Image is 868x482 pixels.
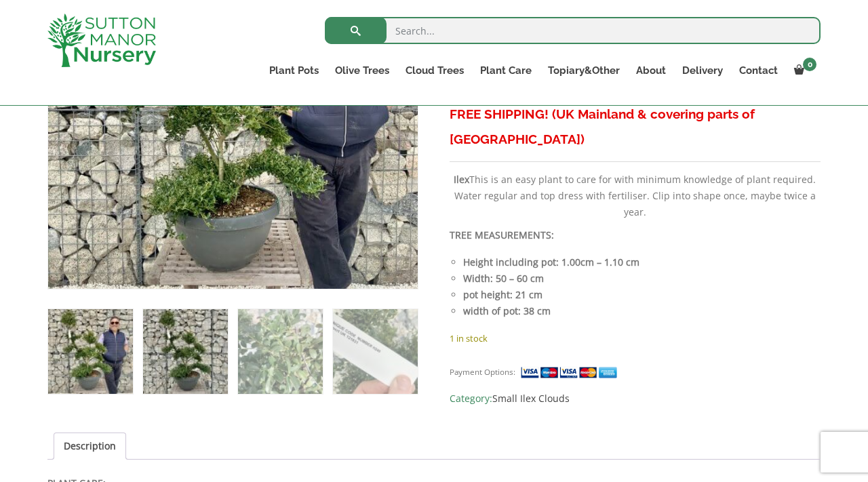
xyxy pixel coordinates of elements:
img: Ilex Crenata Kinme Cloud Tree H240 - Image 2 [143,309,228,394]
strong: Width: 50 – 60 cm [463,272,544,285]
a: About [628,61,674,80]
p: 1 in stock [450,330,821,346]
h3: FREE SHIPPING! (UK Mainland & covering parts of [GEOGRAPHIC_DATA]) [450,102,821,152]
strong: pot height: 21 cm [463,288,542,301]
span: 0 [803,58,816,71]
b: Ilex [454,173,469,186]
strong: width of pot: 38 cm [463,304,551,317]
img: logo [47,14,156,67]
a: Plant Care [472,61,540,80]
a: Description [64,433,116,459]
a: Contact [731,61,786,80]
a: Plant Pots [261,61,327,80]
img: Ilex Crenata Kinme Cloud Tree H240 - Image 3 [238,309,323,394]
img: payment supported [520,365,622,380]
a: Cloud Trees [397,61,472,80]
a: Olive Trees [327,61,397,80]
a: 0 [786,61,821,80]
img: Ilex Crenata Kinme Cloud Tree H240 - Image 4 [333,309,418,394]
a: Delivery [674,61,731,80]
p: This is an easy plant to care for with minimum knowledge of plant required. Water regular and top... [450,172,821,220]
span: Category: [450,390,821,407]
strong: Height including pot: 1.00cm – 1.10 cm [463,256,639,268]
a: Topiary&Other [540,61,628,80]
input: Search... [325,17,821,44]
strong: TREE MEASUREMENTS: [450,228,554,241]
a: Small Ilex Clouds [492,392,570,405]
small: Payment Options: [450,367,515,377]
img: Ilex Crenata Kinme Cloud Tree H240 [48,309,133,394]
